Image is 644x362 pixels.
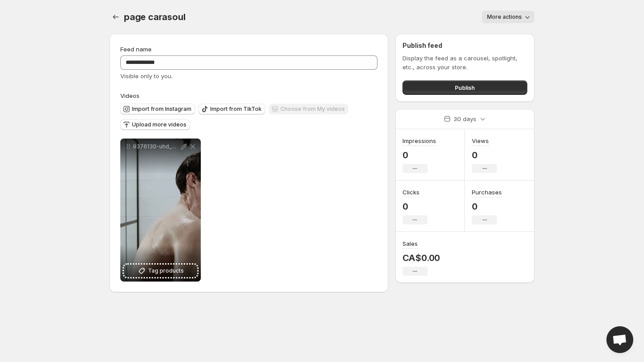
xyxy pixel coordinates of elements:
[148,266,184,275] span: Tag products
[455,83,475,92] span: Publish
[402,150,436,160] p: 0
[124,265,197,277] button: Tag products
[402,80,527,95] button: Publish
[132,105,191,113] span: Import from Instagram
[402,136,436,145] h3: Impressions
[210,105,262,113] span: Import from TikTok
[472,136,489,145] h3: Views
[402,41,527,50] h2: Publish feed
[120,119,190,130] button: Upload more videos
[199,104,265,114] button: Import from TikTok
[402,188,419,197] h3: Clicks
[402,253,441,263] p: CA$0.00
[120,92,140,99] span: Videos
[487,13,522,21] span: More actions
[124,12,185,22] span: page carasoul
[402,201,428,212] p: 0
[472,201,502,212] p: 0
[120,46,152,53] span: Feed name
[120,72,173,80] span: Visible only to you.
[482,11,534,23] button: More actions
[402,239,418,248] h3: Sales
[110,11,122,23] button: Settings
[453,114,476,123] p: 30 days
[133,143,179,150] p: 9376130-uhd_4096_2160_25fps
[472,150,497,160] p: 0
[132,121,186,128] span: Upload more videos
[606,326,633,353] a: Open chat
[402,54,527,72] p: Display the feed as a carousel, spotlight, etc., across your store.
[472,188,502,197] h3: Purchases
[120,104,195,114] button: Import from Instagram
[120,139,201,282] div: 9376130-uhd_4096_2160_25fpsTag products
